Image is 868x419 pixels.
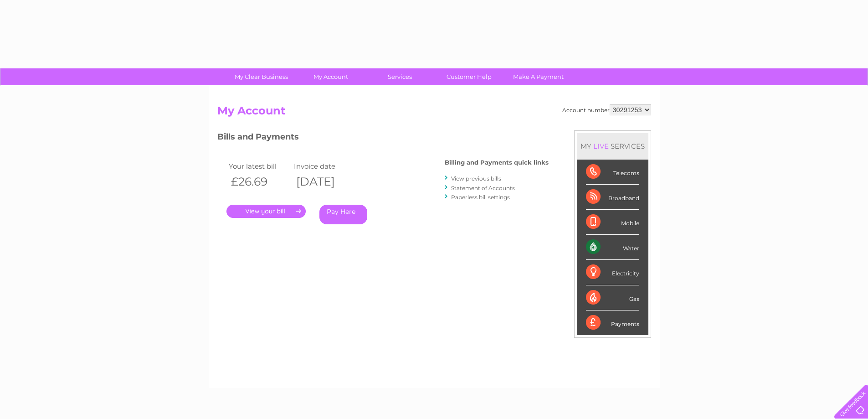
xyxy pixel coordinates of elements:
a: Pay Here [319,205,367,224]
td: Invoice date [292,160,357,172]
div: Account number [562,104,651,115]
a: My Clear Business [224,68,299,85]
a: My Account [293,68,368,85]
a: Statement of Accounts [451,185,515,191]
th: £26.69 [226,172,292,191]
h3: Bills and Payments [217,130,549,146]
div: Payments [586,310,639,335]
h4: Billing and Payments quick links [445,159,549,166]
div: LIVE [591,142,611,150]
th: [DATE] [292,172,357,191]
div: Broadband [586,185,639,210]
a: View previous bills [451,175,501,182]
a: Make A Payment [501,68,576,85]
a: . [226,205,306,218]
div: Mobile [586,210,639,235]
a: Paperless bill settings [451,194,510,201]
td: Your latest bill [226,160,292,172]
div: Telecoms [586,160,639,185]
div: MY SERVICES [577,133,648,159]
a: Services [362,68,437,85]
div: Gas [586,285,639,310]
div: Water [586,235,639,260]
a: Customer Help [431,68,507,85]
h2: My Account [217,104,651,122]
div: Electricity [586,260,639,285]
